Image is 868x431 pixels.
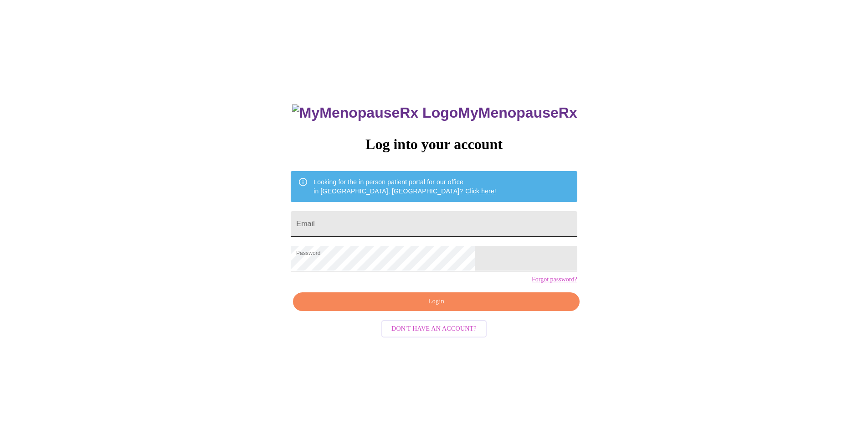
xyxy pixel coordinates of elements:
h3: MyMenopauseRx [292,104,577,121]
span: Don't have an account? [391,323,477,335]
a: Don't have an account? [379,324,489,332]
div: Looking for the in person patient portal for our office in [GEOGRAPHIC_DATA], [GEOGRAPHIC_DATA]? [313,174,496,199]
h3: Log into your account [291,136,577,153]
span: Login [303,296,569,307]
a: Forgot password? [532,276,577,283]
button: Login [293,292,579,311]
button: Don't have an account? [381,320,487,338]
img: MyMenopauseRx Logo [292,104,458,121]
a: Click here! [465,187,496,195]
